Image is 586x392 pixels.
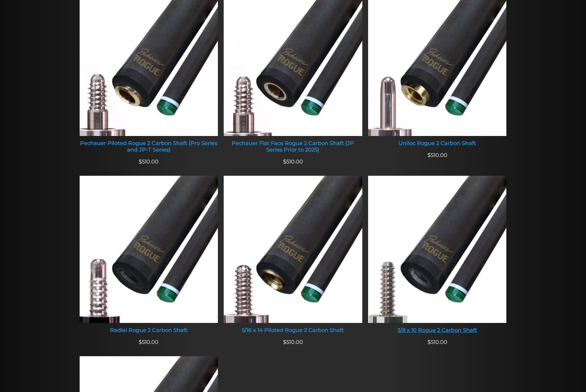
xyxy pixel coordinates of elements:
[224,176,362,323] img: 5/16 x 14 Piloted Rogue 2 Carbon Shaft
[427,152,447,158] span: 510.00
[427,152,431,158] span: $
[224,140,362,153] div: Pechauer Flat Face Rogue 2 Carbon Shaft (JP Series Prior to 2025)
[283,158,286,165] span: $
[80,327,218,334] div: Radial Rogue 2 Carbon Shaft
[427,339,447,345] span: 510.00
[283,339,303,345] span: 510.00
[368,140,507,147] div: Uniloc Rogue 2 Carbon Shaft
[368,176,507,338] a: 3/8 x 10 Rogue 2 Carbon Shaft 3/8 x 10 Rogue 2 Carbon Shaft
[427,339,431,345] span: $
[80,176,218,338] a: Radial Rogue 2 Carbon Shaft Radial Rogue 2 Carbon Shaft
[139,339,142,345] span: $
[139,158,142,165] span: $
[224,327,362,334] div: 5/16 x 14 Piloted Rogue 2 Carbon Shaft
[368,176,507,323] img: 3/8 x 10 Rogue 2 Carbon Shaft
[80,176,218,323] img: Radial Rogue 2 Carbon Shaft
[283,158,303,165] span: 510.00
[139,158,159,165] span: 510.00
[283,339,286,345] span: $
[139,339,159,345] span: 510.00
[368,327,507,334] div: 3/8 x 10 Rogue 2 Carbon Shaft
[224,176,362,338] a: 5/16 x 14 Piloted Rogue 2 Carbon Shaft 5/16 x 14 Piloted Rogue 2 Carbon Shaft
[80,140,218,153] div: Pechauer Piloted Rogue 2 Carbon Shaft (Pro Series and JP-T Series)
